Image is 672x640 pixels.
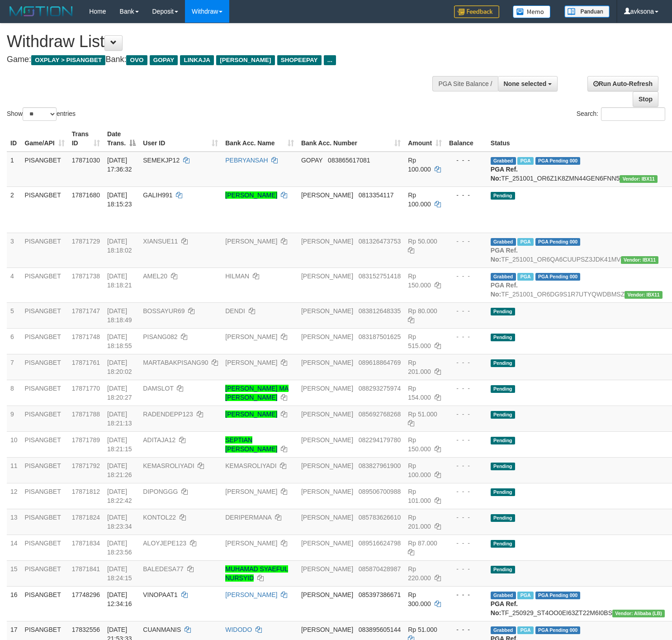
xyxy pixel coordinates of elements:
[621,256,659,264] span: Vendor URL: https://order6.1velocity.biz
[143,272,167,280] span: AMEL20
[298,126,404,152] th: Bank Acc. Number: activate to sort column ascending
[491,308,515,315] span: Pending
[225,359,277,366] a: [PERSON_NAME]
[408,333,431,349] span: Rp 515.000
[107,462,132,478] span: [DATE] 18:21:26
[180,55,214,65] span: LINKAJA
[72,514,100,521] span: 17871824
[139,126,222,152] th: User ID: activate to sort column ascending
[107,333,132,349] span: [DATE] 18:18:55
[72,540,100,547] span: 17871834
[107,565,132,582] span: [DATE] 18:24:15
[491,166,518,182] b: PGA Ref. No:
[21,267,68,302] td: PISANGBET
[491,463,515,470] span: Pending
[21,233,68,267] td: PISANGBET
[359,565,401,573] span: Copy 085870428987 to clipboard
[408,540,437,547] span: Rp 87.000
[301,462,353,469] span: [PERSON_NAME]
[491,247,518,263] b: PGA Ref. No:
[21,302,68,328] td: PISANGBET
[491,411,515,419] span: Pending
[359,272,401,280] span: Copy 083152751418 to clipboard
[359,514,401,521] span: Copy 085783626610 to clipboard
[225,157,268,164] a: PEBRYANSAH
[408,514,431,530] span: Rp 201.000
[301,411,353,418] span: [PERSON_NAME]
[143,436,175,444] span: ADITAJA12
[491,192,515,200] span: Pending
[104,126,139,152] th: Date Trans.: activate to sort column descending
[577,107,665,121] label: Search:
[225,626,252,633] a: WIDODO
[7,107,76,121] label: Show entries
[72,191,100,199] span: 17871680
[535,157,581,165] span: PGA Pending
[7,328,21,354] td: 6
[445,126,487,152] th: Balance
[107,411,132,427] span: [DATE] 18:21:13
[408,411,437,418] span: Rp 51.000
[150,55,178,65] span: GOPAY
[225,540,277,547] a: [PERSON_NAME]
[21,457,68,483] td: PISANGBET
[359,540,401,547] span: Copy 089516624798 to clipboard
[107,540,132,556] span: [DATE] 18:23:56
[72,238,100,245] span: 17871729
[72,436,100,444] span: 17871789
[21,431,68,457] td: PISANGBET
[408,488,431,504] span: Rp 101.000
[72,462,100,469] span: 17871792
[143,462,194,469] span: KEMASROLIYADI
[143,565,184,573] span: BALEDESA77
[143,157,180,164] span: SEMEKJP12
[301,540,353,547] span: [PERSON_NAME]
[449,332,483,341] div: - - -
[143,488,178,495] span: DIPONGGG
[408,272,431,289] span: Rp 150.000
[21,354,68,380] td: PISANGBET
[7,5,76,18] img: MOTION_logo.png
[23,107,57,121] select: Showentries
[517,273,533,281] span: Marked by avkrizkynain
[301,385,353,392] span: [PERSON_NAME]
[7,457,21,483] td: 11
[21,380,68,406] td: PISANGBET
[449,539,483,548] div: - - -
[535,273,581,281] span: PGA Pending
[143,514,176,521] span: KONTOL22
[359,488,401,495] span: Copy 089506700988 to clipboard
[498,76,558,91] button: None selected
[491,540,515,548] span: Pending
[143,411,193,418] span: RADENDEPP123
[72,591,100,598] span: 17748296
[491,282,518,298] b: PGA Ref. No:
[408,436,431,453] span: Rp 150.000
[535,592,581,599] span: PGA Pending
[21,586,68,621] td: PISANGBET
[535,238,581,246] span: PGA Pending
[633,91,658,107] a: Stop
[21,535,68,560] td: PISANGBET
[491,488,515,496] span: Pending
[491,592,516,599] span: Grabbed
[601,107,665,121] input: Search:
[301,565,353,573] span: [PERSON_NAME]
[21,509,68,535] td: PISANGBET
[301,359,353,366] span: [PERSON_NAME]
[517,238,533,246] span: Marked by avkrizkynain
[143,385,173,392] span: DAMSLOT
[432,76,497,91] div: PGA Site Balance /
[324,55,336,65] span: ...
[620,175,658,183] span: Vendor URL: https://order6.1velocity.biz
[7,406,21,431] td: 9
[612,610,665,617] span: Vendor URL: https://dashboard.q2checkout.com/secure
[408,157,431,173] span: Rp 100.000
[107,307,132,324] span: [DATE] 18:18:49
[216,55,274,65] span: [PERSON_NAME]
[449,564,483,573] div: - - -
[7,267,21,302] td: 4
[72,307,100,315] span: 17871747
[491,157,516,165] span: Grabbed
[517,592,533,599] span: Marked by avkyakub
